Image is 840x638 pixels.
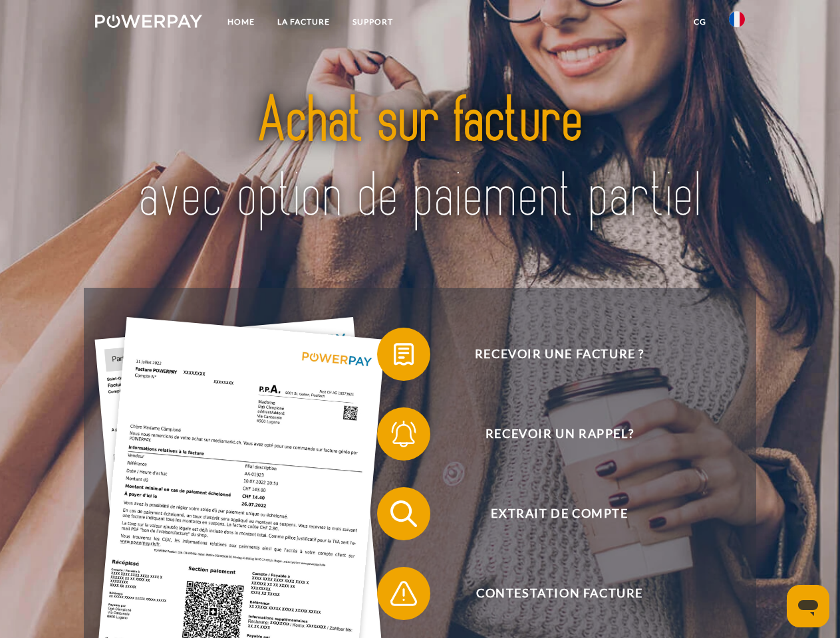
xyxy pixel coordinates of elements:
button: Recevoir une facture ? [377,328,723,381]
img: fr [729,11,745,27]
a: Support [341,10,404,34]
a: LA FACTURE [266,10,341,34]
span: Recevoir une facture ? [396,328,722,381]
img: qb_search.svg [387,497,420,530]
button: Contestation Facture [377,567,723,620]
img: qb_bill.svg [387,338,420,371]
img: title-powerpay_fr.svg [127,64,713,255]
span: Extrait de compte [396,487,722,540]
span: Contestation Facture [396,567,722,620]
iframe: Bouton de lancement de la fenêtre de messagerie [787,585,829,627]
a: CG [682,10,718,34]
img: qb_bell.svg [387,417,420,451]
a: Home [216,10,266,34]
button: Recevoir un rappel? [377,407,723,461]
span: Recevoir un rappel? [396,407,722,461]
img: qb_warning.svg [387,577,420,610]
button: Extrait de compte [377,487,723,540]
img: logo-powerpay-white.svg [95,15,202,28]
